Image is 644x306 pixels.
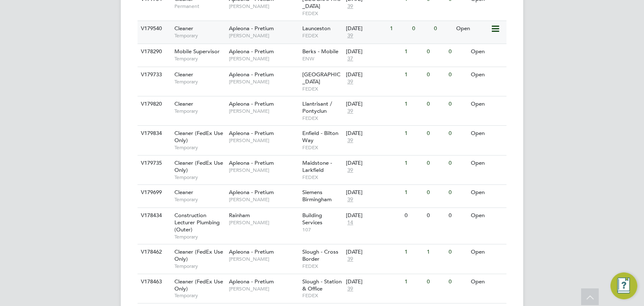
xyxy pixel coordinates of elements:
[447,274,468,290] div: 0
[469,208,505,223] div: Open
[174,144,225,151] span: Temporary
[447,244,468,260] div: 0
[346,48,400,55] div: [DATE]
[139,274,168,290] div: V178463
[229,137,298,144] span: [PERSON_NAME]
[229,108,298,114] span: [PERSON_NAME]
[139,156,168,171] div: V179735
[402,185,424,200] div: 1
[302,10,342,17] span: FEDEX
[469,67,505,83] div: Open
[346,108,354,115] span: 39
[402,44,424,60] div: 1
[139,21,168,36] div: V179540
[425,44,447,60] div: 0
[432,21,454,36] div: 0
[425,185,447,200] div: 0
[302,159,332,174] span: Maidstone - Larkfield
[402,126,424,141] div: 1
[229,48,274,55] span: Apleona - Pretium
[174,263,225,270] span: Temporary
[302,48,338,55] span: Berks - Mobile
[229,189,274,196] span: Apleona - Pretium
[174,25,193,32] span: Cleaner
[302,263,342,270] span: FEDEX
[346,55,354,62] span: 37
[229,3,298,10] span: [PERSON_NAME]
[174,212,220,233] span: Construction Lecturer Plumbing (Outer)
[425,208,447,223] div: 0
[346,101,400,108] div: [DATE]
[229,71,274,78] span: Apleona - Pretium
[174,130,223,144] span: Cleaner (FedEx Use Only)
[229,196,298,203] span: [PERSON_NAME]
[346,212,400,219] div: [DATE]
[447,44,468,60] div: 0
[139,185,168,200] div: V179699
[346,256,354,263] span: 39
[346,219,354,226] span: 14
[346,167,354,174] span: 39
[229,159,274,166] span: Apleona - Pretium
[302,100,332,114] span: Llantrisant / Pontyclun
[346,25,386,32] div: [DATE]
[447,156,468,171] div: 0
[174,78,225,85] span: Temporary
[469,44,505,60] div: Open
[139,244,168,260] div: V178462
[302,55,342,62] span: ENW
[174,233,225,240] span: Temporary
[469,274,505,290] div: Open
[229,25,274,32] span: Apleona - Pretium
[302,278,342,292] span: Slough - Station & Office
[174,292,225,299] span: Temporary
[174,71,193,78] span: Cleaner
[425,96,447,112] div: 0
[447,208,468,223] div: 0
[302,144,342,151] span: FEDEX
[174,278,223,292] span: Cleaner (FedEx Use Only)
[402,156,424,171] div: 1
[229,278,274,285] span: Apleona - Pretium
[346,78,354,86] span: 39
[174,189,193,196] span: Cleaner
[402,96,424,112] div: 1
[229,32,298,39] span: [PERSON_NAME]
[302,248,338,262] span: Slough - Cross Border
[229,167,298,174] span: [PERSON_NAME]
[447,126,468,141] div: 0
[469,96,505,112] div: Open
[302,226,342,233] span: 107
[302,25,330,32] span: Launceston
[302,71,340,85] span: [GEOGRAPHIC_DATA]
[346,137,354,144] span: 39
[469,156,505,171] div: Open
[229,130,274,137] span: Apleona - Pretium
[174,159,223,174] span: Cleaner (FedEx Use Only)
[469,185,505,200] div: Open
[346,32,354,39] span: 39
[302,86,342,92] span: FEDEX
[229,212,250,219] span: Rainham
[469,126,505,141] div: Open
[346,71,400,78] div: [DATE]
[469,244,505,260] div: Open
[425,126,447,141] div: 0
[402,208,424,223] div: 0
[402,274,424,290] div: 1
[174,3,225,10] span: Permanent
[139,44,168,60] div: V178290
[139,96,168,112] div: V179820
[174,100,193,107] span: Cleaner
[425,244,447,260] div: 1
[302,115,342,122] span: FEDEX
[229,248,274,255] span: Apleona - Pretium
[346,189,400,196] div: [DATE]
[447,96,468,112] div: 0
[402,244,424,260] div: 1
[174,174,225,181] span: Temporary
[229,256,298,262] span: [PERSON_NAME]
[610,272,637,299] button: Engage Resource Center
[302,174,342,181] span: FEDEX
[229,78,298,85] span: [PERSON_NAME]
